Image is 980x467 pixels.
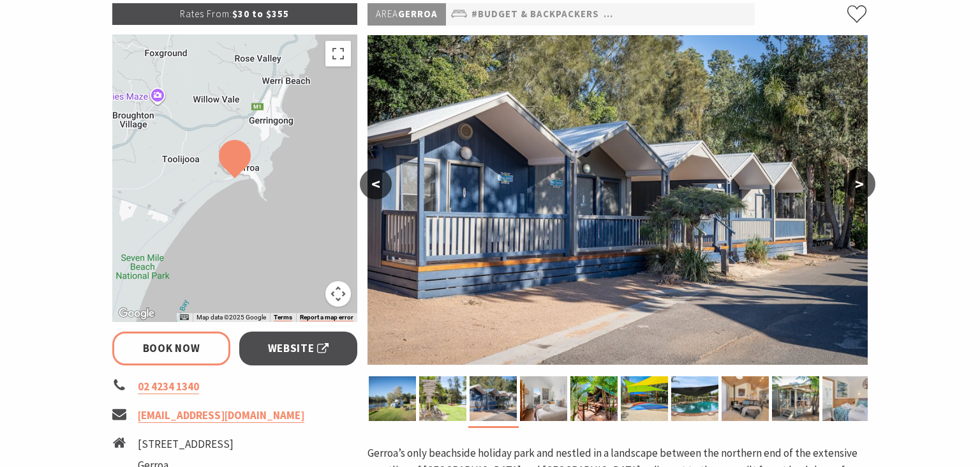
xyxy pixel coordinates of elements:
span: Map data ©2025 Google [197,314,266,321]
img: Surf shak [470,376,517,421]
span: Website [268,340,329,357]
a: Book Now [112,332,230,365]
img: cabin bedroom [822,376,870,421]
img: fireplace [722,376,769,421]
a: #Budget & backpackers [471,6,599,22]
button: Toggle fullscreen view [325,41,351,66]
a: #Camping & Holiday Parks [604,6,743,22]
button: < [360,169,392,199]
img: Surf shak [367,35,868,365]
a: Terms (opens in new tab) [274,314,292,321]
img: Google [115,305,158,322]
img: Combi Van, Camping, Caravanning, Sites along Crooked River at Seven Mile Beach Holiday Park [369,376,416,421]
a: Website [239,332,357,365]
a: 02 4234 1340 [138,379,199,394]
img: Welcome to Seven Mile Beach Holiday Park [419,376,466,421]
button: Map camera controls [325,281,351,307]
a: Report a map error [300,314,353,321]
img: Beachside Pool [671,376,718,421]
a: [EMAIL_ADDRESS][DOMAIN_NAME] [138,408,304,423]
img: shack 2 [520,376,567,421]
button: Keyboard shortcuts [180,313,189,322]
li: [STREET_ADDRESS] [138,436,262,453]
span: Area [376,8,398,20]
button: > [843,169,875,199]
a: #Cottages [747,6,806,22]
span: Rates From: [180,8,232,20]
img: Safari Tents at Seven Mile Beach Holiday Park [570,376,618,421]
p: $30 to $355 [112,3,357,25]
a: Open this area in Google Maps (opens a new window) [115,305,158,322]
img: jumping pillow [621,376,668,421]
img: Couple on cabin deck at Seven Mile Beach Holiday Park [772,376,819,421]
p: Gerroa [367,3,446,26]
